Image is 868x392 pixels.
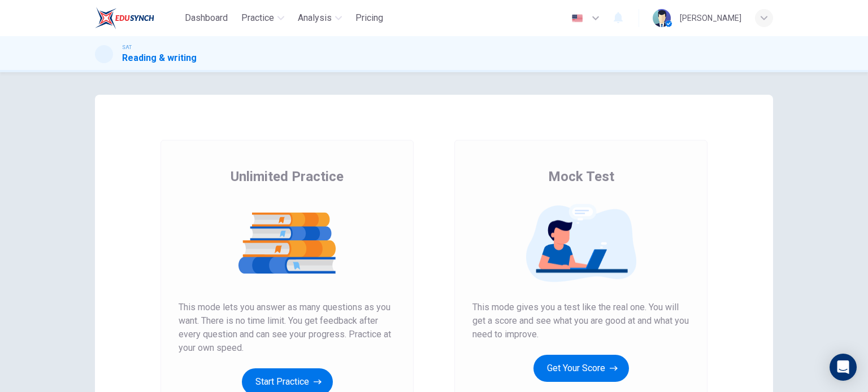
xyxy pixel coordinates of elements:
span: Dashboard [185,11,228,25]
img: Profile picture [653,9,671,27]
span: Unlimited Practice [231,168,344,186]
div: Open Intercom Messenger [830,354,857,381]
span: This mode gives you a test like the real one. You will get a score and see what you are good at a... [472,301,689,341]
img: en [570,14,584,23]
span: Mock Test [548,168,614,186]
div: [PERSON_NAME] [680,11,741,25]
span: This mode lets you answer as many questions as you want. There is no time limit. You get feedback... [179,301,396,355]
button: Get Your Score [533,355,629,382]
button: Practice [237,8,289,28]
span: SAT [122,43,132,51]
span: Practice [241,11,274,25]
span: Analysis [298,11,332,25]
a: EduSynch logo [95,7,180,29]
img: EduSynch logo [95,7,154,29]
span: Pricing [355,11,383,25]
button: Analysis [293,8,346,28]
button: Pricing [351,8,388,28]
h1: Reading & writing [122,51,197,65]
button: Dashboard [180,8,232,28]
